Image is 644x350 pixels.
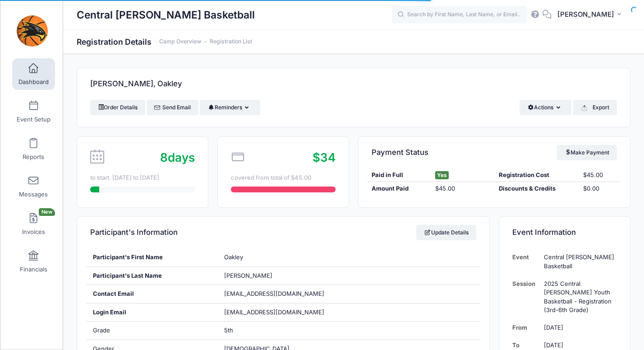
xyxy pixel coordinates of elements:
[90,71,182,97] h4: [PERSON_NAME], Oakley
[540,275,617,319] td: 2025 Central [PERSON_NAME] Youth Basketball - Registration (3rd-6th Grade)
[18,78,49,86] span: Dashboard
[160,149,195,166] div: days
[540,248,617,275] td: Central [PERSON_NAME] Basketball
[579,171,621,180] div: $45.00
[512,275,540,319] td: Session
[224,308,337,317] span: [EMAIL_ADDRESS][DOMAIN_NAME]
[494,171,579,180] div: Registration Cost
[17,116,51,123] span: Event Setup
[224,290,324,297] span: [EMAIL_ADDRESS][DOMAIN_NAME]
[552,5,630,25] button: [PERSON_NAME]
[224,327,233,334] span: 5th
[210,38,252,45] a: Registration List
[12,208,55,240] a: InvoicesNew
[12,133,55,165] a: Reports
[557,145,617,160] a: Make Payment
[19,191,48,198] span: Messages
[159,38,201,45] a: Camp Overview
[12,171,55,202] a: Messages
[77,5,255,25] h1: Central [PERSON_NAME] Basketball
[579,184,621,193] div: $0.00
[90,173,195,182] div: to start. [DATE] to [DATE]
[147,100,198,115] a: Send Email
[313,150,336,164] span: $34
[86,303,218,322] div: Login Email
[12,96,55,127] a: Event Setup
[224,272,272,279] span: [PERSON_NAME]
[86,267,218,285] div: Participant's Last Name
[367,171,431,180] div: Paid in Full
[520,100,571,115] button: Actions
[557,9,614,19] span: [PERSON_NAME]
[15,14,49,48] img: Central Lee Basketball
[494,184,579,193] div: Discounts & Credits
[231,173,336,182] div: covered from total of $45.00
[86,322,218,340] div: Grade
[435,171,449,179] span: Yes
[12,246,55,277] a: Financials
[86,285,218,303] div: Contact Email
[200,100,260,115] button: Reminders
[367,184,431,193] div: Amount Paid
[431,184,494,193] div: $45.00
[22,228,45,236] span: Invoices
[20,266,47,273] span: Financials
[573,100,617,115] button: Export
[77,37,252,47] h1: Registration Details
[160,150,168,164] span: 8
[39,208,55,216] span: New
[86,248,218,266] div: Participant's First Name
[512,220,576,246] h4: Event Information
[12,58,55,90] a: Dashboard
[90,220,178,246] h4: Participant's Information
[512,319,540,336] td: From
[0,9,64,52] a: Central Lee Basketball
[540,319,617,336] td: [DATE]
[23,153,44,161] span: Reports
[512,248,540,275] td: Event
[392,6,527,24] input: Search by First Name, Last Name, or Email...
[90,100,145,115] a: Order Details
[224,253,243,261] span: Oakley
[416,225,476,240] a: Update Details
[372,140,428,165] h4: Payment Status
